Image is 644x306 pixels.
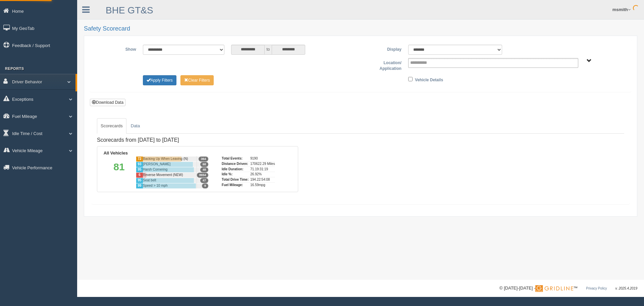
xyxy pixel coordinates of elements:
[197,173,208,178] span: 8654
[102,156,136,188] div: 81
[250,172,275,177] div: 26.92%
[222,182,249,188] div: Fuel Mileage:
[104,150,128,156] b: All Vehicles
[250,177,275,182] div: 194.22:54:08
[222,167,249,172] div: Idle Duration:
[222,172,249,177] div: Idle %:
[361,45,405,53] label: Display
[136,183,143,188] div: 99
[136,178,143,183] div: 95
[136,162,143,167] div: 93
[202,183,208,188] span: 9
[250,156,275,161] div: 9190
[265,45,271,55] span: to
[586,287,607,290] a: Privacy Policy
[222,177,249,182] div: Total Drive Time:
[199,157,208,162] span: 364
[250,161,275,167] div: 170622.29 Miles
[97,118,126,134] a: Scorecards
[535,285,573,292] img: Gridline
[200,178,208,183] span: 47
[84,26,637,32] h2: Safety Scorecard
[222,156,249,161] div: Total Events:
[180,75,214,85] button: Change Filter Options
[250,182,275,188] div: 16.59mpg
[95,45,140,53] label: Show
[97,137,298,143] h4: Scorecards from [DATE] to [DATE]
[106,5,153,15] a: BHE GT&S
[136,156,143,162] div: 72
[415,75,443,83] label: Vehicle Details
[615,287,637,290] span: v. 2025.4.2019
[250,167,275,172] div: 71.19:31:19
[143,75,176,85] button: Change Filter Options
[499,285,637,292] div: © [DATE]-[DATE] - ™
[222,161,249,167] div: Distance Driven:
[136,172,143,178] div: 6
[200,162,208,167] span: 68
[127,118,144,134] a: Data
[361,58,405,72] label: Location/ Application
[200,167,208,172] span: 48
[90,99,125,106] button: Download Data
[136,167,143,172] div: 95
